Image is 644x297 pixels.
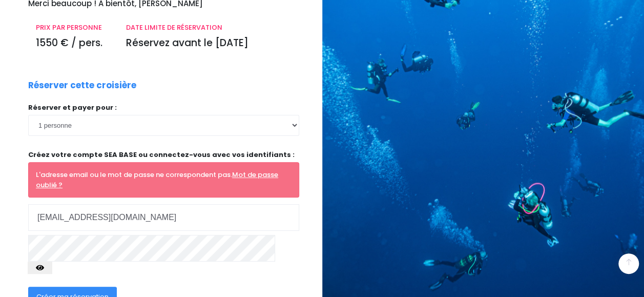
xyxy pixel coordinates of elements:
[36,23,111,33] p: PRIX PAR PERSONNE
[28,150,299,160] p: Créez votre compte SEA BASE ou connectez-vous avec vos identifiants :
[36,36,111,51] p: 1550 € / pers.
[36,170,278,190] a: Mot de passe oublié ?
[126,36,291,51] p: Réservez avant le [DATE]
[28,204,299,231] input: Adresse email
[28,103,299,113] p: Réserver et payer pour :
[28,162,299,197] div: L'adresse email ou le mot de passe ne correspondent pas.
[28,79,136,92] p: Réserver cette croisière
[126,23,291,33] p: DATE LIMITE DE RÉSERVATION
